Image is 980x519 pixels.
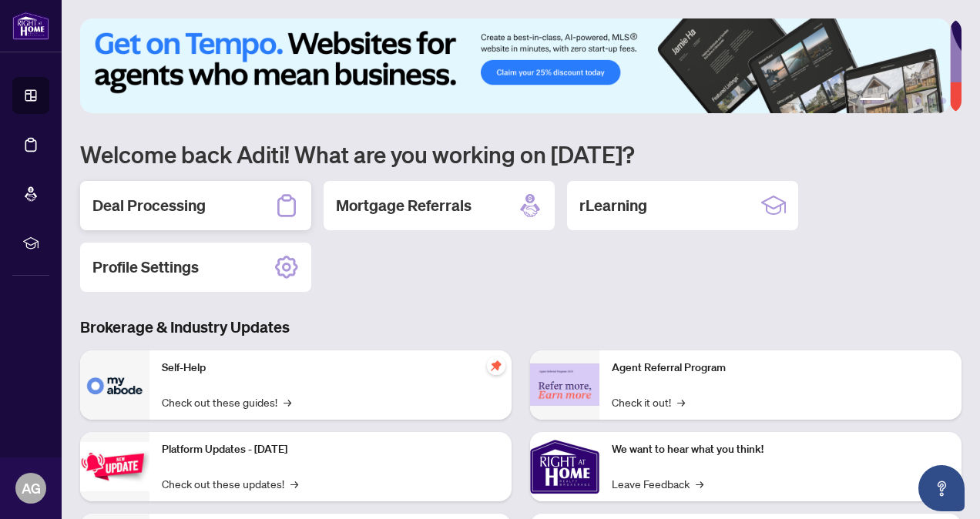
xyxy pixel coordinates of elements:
img: Self-Help [80,350,149,420]
button: 4 [915,98,921,104]
p: Platform Updates - [DATE] [162,441,499,458]
h2: Deal Processing [92,195,206,216]
span: → [696,475,703,492]
button: 6 [940,98,946,104]
img: We want to hear what you think! [530,432,599,501]
button: 1 [860,98,884,104]
span: pushpin [487,357,505,375]
span: → [290,475,298,492]
span: AG [22,477,41,499]
span: → [284,393,291,410]
h1: Welcome back Aditi! What are you working on [DATE]? [80,139,962,169]
button: 3 [903,98,909,104]
a: Check out these updates!→ [162,475,298,492]
a: Check it out!→ [612,393,685,410]
p: Self-Help [162,360,499,377]
h2: rLearning [579,195,647,216]
p: Agent Referral Program [612,360,949,377]
img: Slide 0 [80,18,950,113]
h3: Brokerage & Industry Updates [80,316,962,338]
p: We want to hear what you think! [612,441,949,458]
button: Open asap [918,465,965,511]
img: Platform Updates - July 21, 2025 [80,442,149,491]
h2: Profile Settings [92,256,199,278]
img: Agent Referral Program [530,363,599,406]
a: Leave Feedback→ [612,475,703,492]
span: → [677,393,685,410]
button: 2 [891,98,897,104]
img: logo [12,12,49,40]
button: 5 [928,98,934,104]
h2: Mortgage Referrals [336,195,472,216]
a: Check out these guides!→ [162,393,291,410]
